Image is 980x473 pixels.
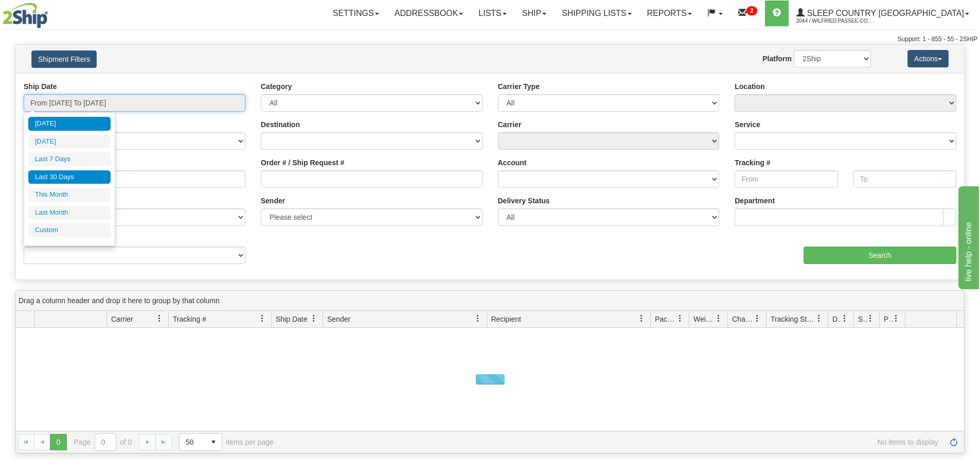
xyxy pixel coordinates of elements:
label: Carrier [498,119,522,130]
li: This Month [28,188,111,202]
button: Shipment Filters [31,50,97,68]
label: Sender [261,196,285,206]
li: Last 7 Days [28,152,111,166]
a: Tracking Status filter column settings [810,310,828,327]
label: Location [735,81,764,92]
label: Carrier Type [498,81,540,92]
a: Tracking # filter column settings [254,310,271,327]
span: Page sizes drop down [179,433,222,451]
span: No items to display [288,438,938,446]
label: Destination [261,119,300,130]
a: Lists [471,1,514,26]
button: Actions [907,50,949,67]
span: Weight [693,314,715,324]
li: Last 30 Days [28,170,111,184]
span: Page of 0 [74,433,132,451]
span: Sender [327,314,350,324]
a: Sender filter column settings [469,310,487,327]
label: Platform [762,54,792,64]
span: 50 [186,437,199,447]
a: Weight filter column settings [710,310,727,327]
span: select [205,434,222,450]
li: Custom [28,223,111,237]
a: Recipient filter column settings [633,310,650,327]
span: Delivery Status [832,314,841,324]
div: live help - online [8,6,95,19]
label: Order # / Ship Request # [261,157,345,168]
input: To [853,170,956,188]
span: items per page [179,433,274,451]
span: Ship Date [276,314,307,324]
label: Account [498,157,527,168]
sup: 2 [746,6,757,15]
li: Last Month [28,206,111,220]
a: Settings [325,1,387,26]
a: Addressbook [387,1,471,26]
a: Shipping lists [554,1,639,26]
a: Delivery Status filter column settings [836,310,853,327]
label: Tracking # [735,157,770,168]
a: Pickup Status filter column settings [887,310,905,327]
span: Charge [732,314,754,324]
a: Ship Date filter column settings [305,310,323,327]
label: Delivery Status [498,196,550,206]
span: Tracking # [173,314,206,324]
input: Search [804,247,956,264]
input: From [735,170,838,188]
a: Ship [514,1,554,26]
span: Tracking Status [771,314,815,324]
img: logo2044.jpg [3,3,48,28]
a: Carrier filter column settings [151,310,168,327]
div: Support: 1 - 855 - 55 - 2SHIP [3,35,977,44]
span: Packages [655,314,676,324]
span: Shipment Issues [858,314,867,324]
a: Packages filter column settings [671,310,689,327]
a: Reports [639,1,700,26]
span: Recipient [491,314,521,324]
label: Category [261,81,292,92]
span: Page 0 [50,434,66,450]
span: Carrier [111,314,133,324]
span: Sleep Country [GEOGRAPHIC_DATA] [805,9,964,17]
label: Department [735,196,775,206]
span: 2044 / Wilfried.Passee-Coutrin [796,16,874,26]
li: [DATE] [28,135,111,149]
a: Shipment Issues filter column settings [862,310,879,327]
div: grid grouping header [16,291,964,311]
a: Sleep Country [GEOGRAPHIC_DATA] 2044 / Wilfried.Passee-Coutrin [789,1,977,26]
span: Pickup Status [884,314,893,324]
a: Refresh [946,434,962,450]
li: [DATE] [28,117,111,131]
label: Ship Date [24,81,57,92]
a: 2 [730,1,765,26]
iframe: chat widget [956,184,979,289]
a: Charge filter column settings [749,310,766,327]
label: Service [735,119,760,130]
